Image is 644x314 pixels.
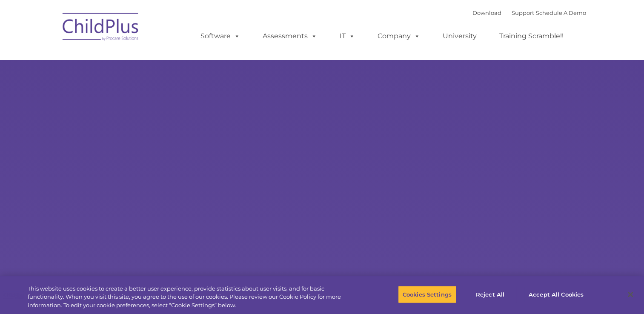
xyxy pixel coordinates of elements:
a: Download [472,9,501,16]
a: Software [192,28,249,45]
button: Accept All Cookies [524,285,588,303]
a: Training Scramble!! [491,28,572,45]
button: Cookies Settings [398,285,456,303]
button: Reject All [464,285,517,303]
a: Support [512,9,534,16]
font: | [472,9,586,16]
a: IT [331,28,364,45]
a: Assessments [254,28,326,45]
button: Close [621,285,640,304]
a: Company [369,28,429,45]
a: University [434,28,485,45]
div: This website uses cookies to create a better user experience, provide statistics about user visit... [28,285,354,310]
img: ChildPlus by Procare Solutions [58,7,143,49]
a: Schedule A Demo [536,9,586,16]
